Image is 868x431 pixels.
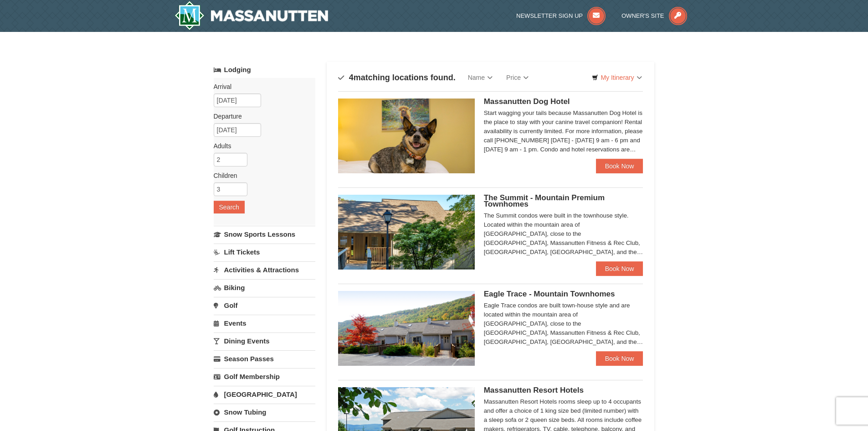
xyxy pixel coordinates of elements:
[349,73,354,82] span: 4
[461,68,499,87] a: Name
[484,290,615,298] span: Eagle Trace - Mountain Townhomes
[621,12,664,19] span: Owner's Site
[596,261,643,276] a: Book Now
[484,301,643,347] div: Eagle Trace condos are built town-house style and are located within the mountain area of [GEOGRA...
[499,68,535,87] a: Price
[214,332,315,349] a: Dining Events
[484,211,643,257] div: The Summit condos were built in the townhouse style. Located within the mountain area of [GEOGRAP...
[338,195,475,270] img: 19219034-1-0eee7e00.jpg
[596,351,643,366] a: Book Now
[596,159,643,173] a: Book Now
[214,315,315,332] a: Events
[214,141,308,151] label: Adults
[214,82,308,91] label: Arrival
[214,279,315,296] a: Biking
[338,73,456,82] h4: matching locations found.
[214,386,315,403] a: [GEOGRAPHIC_DATA]
[516,12,606,19] a: Newsletter Sign Up
[214,201,245,213] button: Search
[214,404,315,421] a: Snow Tubing
[214,297,315,314] a: Golf
[484,109,643,154] div: Start wagging your tails because Massanutten Dog Hotel is the place to stay with your canine trav...
[214,368,315,385] a: Golf Membership
[214,350,315,367] a: Season Passes
[175,1,329,30] img: Massanutten Resort Logo
[214,226,315,243] a: Snow Sports Lessons
[338,291,475,366] img: 19218983-1-9b289e55.jpg
[214,261,315,278] a: Activities & Attractions
[214,112,308,121] label: Departure
[621,12,687,19] a: Owner's Site
[484,193,605,208] span: The Summit - Mountain Premium Townhomes
[338,99,475,173] img: 27428181-5-81c892a3.jpg
[214,244,315,260] a: Lift Tickets
[214,171,308,180] label: Children
[586,71,647,84] a: My Itinerary
[175,1,329,30] a: Massanutten Resort
[214,62,315,78] a: Lodging
[484,386,584,395] span: Massanutten Resort Hotels
[516,12,583,19] span: Newsletter Sign Up
[484,97,570,106] span: Massanutten Dog Hotel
